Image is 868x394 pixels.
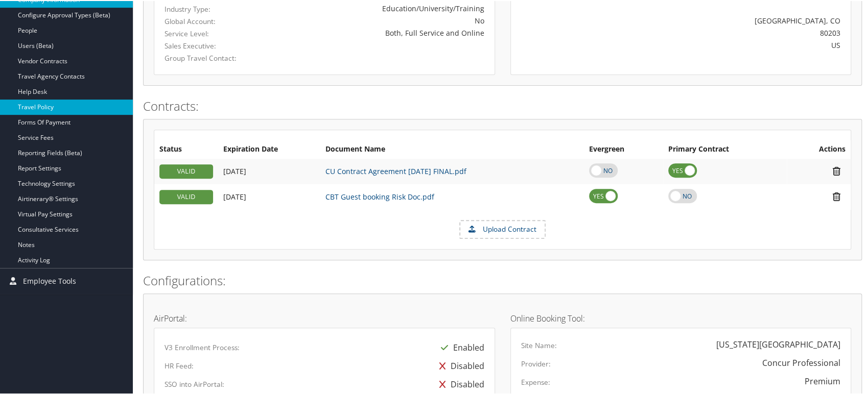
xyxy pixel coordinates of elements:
label: Expense: [521,376,550,386]
th: Status [154,139,218,158]
div: VALID [159,163,213,178]
label: Industry Type: [165,3,261,13]
label: Upload Contract [460,220,545,237]
h4: Online Booking Tool: [510,313,852,322]
div: [US_STATE][GEOGRAPHIC_DATA] [716,337,840,350]
div: Education/University/Training [276,2,484,13]
span: [DATE] [223,191,246,201]
label: V3 Enrollment Process: [165,341,240,352]
div: Enabled [436,337,484,356]
div: 80203 [604,27,840,37]
a: CU Contract Agreement [DATE] FINAL.pdf [325,165,466,175]
label: HR Feed: [165,360,194,370]
a: CBT Guest booking Risk Doc.pdf [325,191,434,201]
div: Disabled [434,356,484,374]
div: Add/Edit Date [223,191,315,201]
th: Primary Contract [663,139,787,158]
div: Disabled [434,374,484,392]
div: Premium [805,374,840,386]
span: Employee Tools [23,267,76,293]
div: Concur Professional [762,356,840,368]
h2: Contracts: [143,96,862,114]
th: Actions [787,139,851,158]
i: Remove Contract [828,165,846,176]
label: Group Travel Contact: [165,52,261,62]
th: Document Name [320,139,584,158]
label: Sales Executive: [165,40,261,50]
div: No [276,14,484,25]
div: Both, Full Service and Online [276,27,484,37]
th: Evergreen [584,139,663,158]
label: Provider: [521,358,551,368]
h2: Configurations: [143,271,862,288]
div: Add/Edit Date [223,166,315,175]
label: SSO into AirPortal: [165,378,224,388]
label: Service Level: [165,28,261,38]
div: [GEOGRAPHIC_DATA], CO [604,14,840,25]
th: Expiration Date [218,139,320,158]
label: Global Account: [165,15,261,26]
div: US [604,39,840,50]
label: Site Name: [521,339,557,350]
h4: AirPortal: [154,313,495,322]
div: VALID [159,189,213,203]
i: Remove Contract [828,190,846,201]
span: [DATE] [223,165,246,175]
